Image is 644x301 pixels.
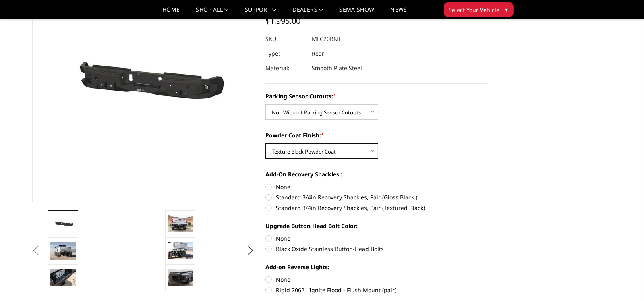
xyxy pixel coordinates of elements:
[312,32,341,46] dd: MFC20BNT
[30,245,42,257] button: Previous
[265,92,488,100] label: Parking Sensor Cutouts:
[312,61,362,75] dd: Smooth Plate Steel
[265,46,306,61] dt: Type:
[162,7,180,19] a: Home
[265,275,488,284] label: None
[265,193,488,201] label: Standard 3/4in Recovery Shackles, Pair (Gloss Black )
[265,170,488,179] label: Add-On Recovery Shackles :
[265,234,488,243] label: None
[50,218,76,230] img: 2020-2025 Chevrolet / GMC 2500-3500 - Freedom Series - Rear Bumper
[449,6,500,14] span: Select Your Vehicle
[312,46,324,61] dd: Rear
[293,7,323,19] a: Dealers
[265,183,488,191] label: None
[265,15,300,26] span: $1,995.00
[50,269,76,286] img: 2020-2025 Chevrolet / GMC 2500-3500 - Freedom Series - Rear Bumper
[339,7,374,19] a: SEMA Show
[265,203,488,212] label: Standard 3/4in Recovery Shackles, Pair (Textured Black)
[265,61,306,75] dt: Material:
[265,131,488,139] label: Powder Coat Finish:
[168,269,193,286] img: 2020-2025 Chevrolet / GMC 2500-3500 - Freedom Series - Rear Bumper
[265,32,306,46] dt: SKU:
[168,242,193,259] img: 2020-2025 Chevrolet / GMC 2500-3500 - Freedom Series - Rear Bumper
[245,7,277,19] a: Support
[168,215,193,232] img: 2020-2025 Chevrolet / GMC 2500-3500 - Freedom Series - Rear Bumper
[505,5,508,14] span: ▾
[604,262,644,301] iframe: Chat Widget
[50,242,76,259] img: 2020-2025 Chevrolet / GMC 2500-3500 - Freedom Series - Rear Bumper
[196,7,229,19] a: shop all
[265,222,488,230] label: Upgrade Button Head Bolt Color:
[265,245,488,253] label: Black Oxide Stainless Button-Head Bolts
[265,263,488,271] label: Add-on Reverse Lights:
[390,7,407,19] a: News
[444,2,514,17] button: Select Your Vehicle
[244,245,256,257] button: Next
[265,286,488,294] label: Rigid 20621 Ignite Flood - Flush Mount (pair)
